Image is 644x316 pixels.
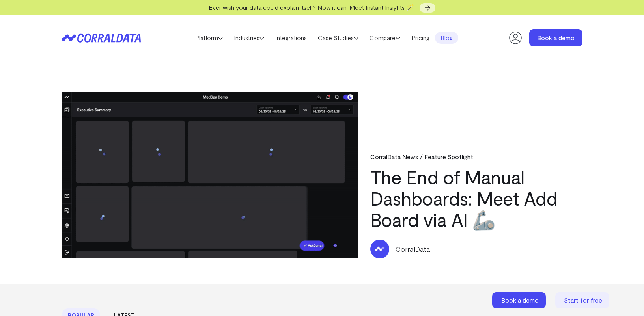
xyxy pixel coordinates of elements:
a: Blog [435,32,458,44]
a: Industries [228,32,270,44]
a: Compare [364,32,406,44]
span: Ever wish your data could explain itself? Now it can. Meet Instant Insights 🪄 [209,4,414,11]
a: The End of Manual Dashboards: Meet Add Board via AI 🦾 [370,165,557,231]
div: CorralData News / Feature Spotlight [370,153,582,160]
a: Case Studies [312,32,364,44]
a: Integrations [270,32,312,44]
span: Start for free [564,296,602,304]
a: Pricing [406,32,435,44]
p: CorralData [396,244,430,254]
a: Book a demo [529,29,582,46]
a: Platform [190,32,228,44]
a: Book a demo [492,292,547,308]
span: Book a demo [501,296,539,304]
a: Start for free [555,292,610,308]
